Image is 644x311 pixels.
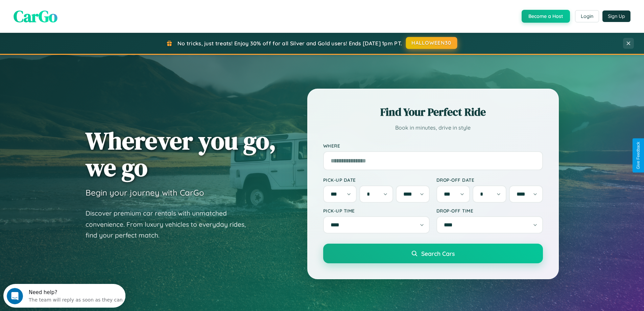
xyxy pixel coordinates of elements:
[575,10,599,22] button: Login
[323,105,543,119] h2: Find Your Perfect Ride
[602,10,630,22] button: Sign Up
[323,208,430,214] label: Pick-up Time
[86,208,255,241] p: Discover premium car rentals with unmatched convenience. From luxury vehicles to everyday rides, ...
[421,250,455,257] span: Search Cars
[14,5,57,27] span: CarGo
[323,177,430,183] label: Pick-up Date
[522,10,570,23] button: Become a Host
[25,11,119,18] div: The team will reply as soon as they can
[7,288,23,304] iframe: Intercom live chat
[436,208,543,214] label: Drop-off Time
[436,177,543,183] label: Drop-off Date
[406,37,457,49] button: HALLOWEEN30
[3,3,126,21] div: Open Intercom Messenger
[177,40,402,47] span: No tricks, just treats! Enjoy 30% off for all Silver and Gold users! Ends [DATE] 1pm PT.
[323,143,543,149] label: Where
[636,142,641,169] div: Give Feedback
[323,123,543,133] p: Book in minutes, drive in style
[3,284,125,308] iframe: Intercom live chat discovery launcher
[86,127,276,181] h1: Wherever you go, we go
[86,187,204,198] h3: Begin your journey with CarGo
[323,244,543,263] button: Search Cars
[25,6,119,11] div: Need help?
